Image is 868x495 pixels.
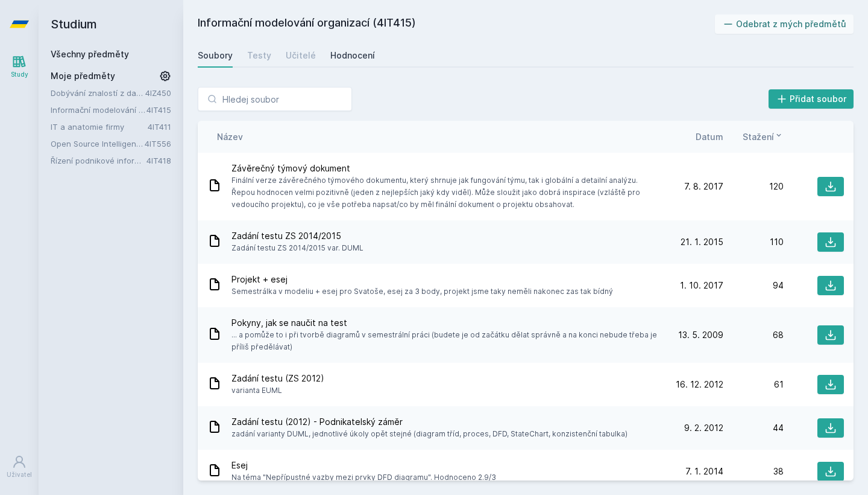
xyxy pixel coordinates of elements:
[231,428,627,440] span: zadání varianty DUML, jednotlivé úkoly opět stejné (diagram tříd, proces, DFD, StateChart, konzis...
[11,70,28,79] div: Study
[684,180,723,193] span: 7. 8. 2017
[685,465,723,477] span: 7. 1. 2014
[198,87,352,111] input: Hledej soubor
[723,465,784,477] div: 38
[198,49,233,62] div: Soubory
[146,105,171,115] a: 4IT415
[715,14,854,34] button: Odebrat z mých předmětů
[51,155,146,167] a: Řízení podnikové informatiky
[231,174,658,211] span: Finální verze závěrečného týmového dokumentu, který shrnuje jak fungování týmu, tak i globální a ...
[723,422,784,434] div: 44
[247,43,271,68] a: Testy
[330,43,375,68] a: Hodnocení
[231,317,658,329] span: Pokyny, jak se naučit na test
[231,372,324,385] span: Zadání testu (ZS 2012)
[231,329,658,353] span: ... a pomůže to i při tvorbě diagramů v semestrální práci (budete je od začátku dělat správně a n...
[51,87,145,99] a: Dobývání znalostí z databází
[51,138,145,150] a: Open Source Intelligence (v angličtině)
[217,130,243,143] button: Název
[743,130,784,143] button: Stažení
[743,130,774,143] span: Stažení
[723,378,784,391] div: 61
[231,459,496,471] span: Esej
[231,385,324,397] span: varianta EUML
[231,273,613,286] span: Projekt + esej
[286,49,316,62] div: Učitelé
[231,471,496,484] span: Na téma "Nepřípustné vazby mezi prvky DFD diagramu". Hodnoceno 2.9/3
[145,88,171,98] a: 4IZ450
[51,70,115,82] span: Moje předměty
[51,49,129,59] a: Všechny předměty
[684,422,723,434] span: 9. 2. 2012
[723,236,784,248] div: 110
[723,329,784,341] div: 68
[231,230,363,242] span: Zadání testu ZS 2014/2015
[330,49,375,62] div: Hodnocení
[148,122,171,132] a: 4IT411
[51,121,148,133] a: IT a anatomie firmy
[231,162,658,174] span: Závěrečný týmový dokument
[680,279,723,292] span: 1. 10. 2017
[2,48,36,85] a: Study
[198,43,233,68] a: Soubory
[723,180,784,193] div: 120
[231,286,613,298] span: Semestrálka v modeliu + esej pro Svatoše, esej za 3 body, projekt jsme taky neměli nakonec zas ta...
[2,449,36,485] a: Uživatel
[286,43,316,68] a: Učitelé
[723,279,784,292] div: 94
[678,329,723,341] span: 13. 5. 2009
[198,14,715,34] h2: Informační modelování organizací (4IT415)
[247,49,271,62] div: Testy
[7,470,32,479] div: Uživatel
[145,139,171,148] a: 4IT556
[676,378,723,391] span: 16. 12. 2012
[231,416,627,428] span: Zadání testu (2012) - Podnikatelský záměr
[681,236,723,248] span: 21. 1. 2015
[696,130,723,143] button: Datum
[231,242,363,254] span: Zadání testu ZS 2014/2015 var. DUML
[146,156,171,165] a: 4IT418
[51,104,146,116] a: Informační modelování organizací
[769,89,854,109] button: Přidat soubor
